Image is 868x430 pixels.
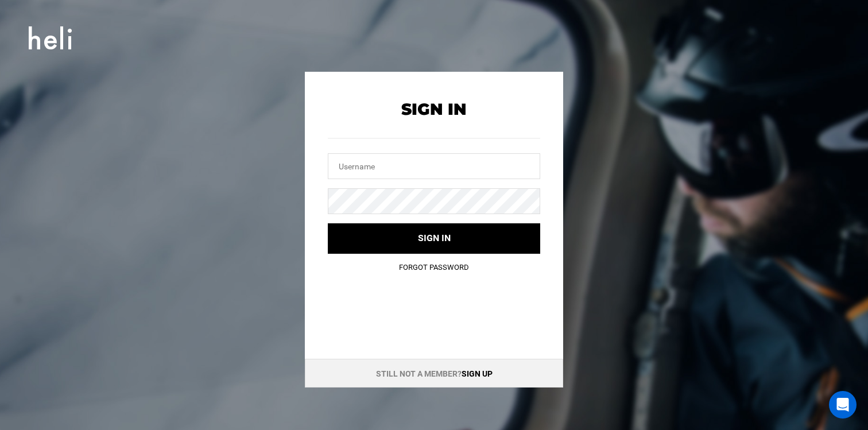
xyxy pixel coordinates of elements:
a: Sign up [462,369,493,378]
input: Username [328,153,540,179]
button: Sign in [328,223,540,254]
h2: Sign In [328,100,540,118]
div: Still not a member? [305,359,563,388]
div: Open Intercom Messenger [829,391,857,419]
a: Forgot Password [399,263,469,272]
